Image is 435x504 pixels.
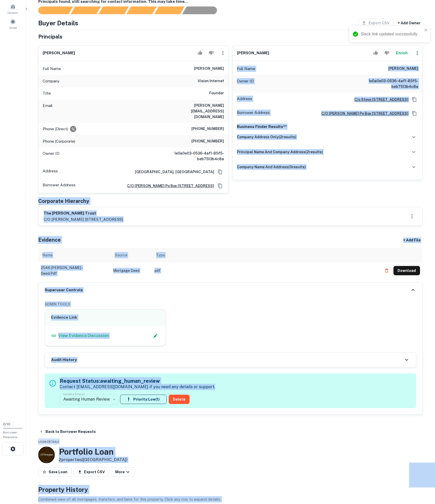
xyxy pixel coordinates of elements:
div: Source [115,252,127,258]
span: 0 / 10 [3,422,10,426]
h6: ADMIN TOOLS [45,301,416,307]
p: Phone (Corporate) [43,138,75,144]
h6: Audit History [51,357,77,363]
h6: [PERSON_NAME] [194,66,224,72]
button: Enrich [393,48,410,58]
div: AI fulfillment process complete. [182,6,223,14]
h6: principal name and company address ( 2 results) [237,149,323,155]
div: Principals found, still searching for contact information. This may take time... [154,6,184,14]
td: pdf [152,262,379,279]
h6: company address only ( 2 results) [237,134,296,140]
div: Requests to not be contacted at this number [70,126,76,132]
button: Copy Address [216,182,224,190]
button: Reject [382,48,391,58]
p: Full Name [43,66,61,72]
a: c/o [PERSON_NAME] po box [STREET_ADDRESS] [317,111,408,116]
td: 2546 [PERSON_NAME] - deed.pdf [38,262,111,279]
a: c/o [PERSON_NAME] po box [STREET_ADDRESS] [123,183,214,189]
button: Accept [196,48,205,58]
a: View Evidence Discussion [51,333,109,339]
div: Principals found, AI now looking for contact information... [126,6,157,14]
h6: [PHONE_NUMBER] [191,138,224,144]
h5: Corporate Hierarchy [38,197,89,205]
p: Phone (Direct) [43,126,68,132]
span: Contacts [8,11,18,15]
h4: Property History [38,485,423,494]
h5: Principals [38,33,63,41]
h6: [PERSON_NAME] [388,66,418,72]
p: Business Finder Results** [237,124,418,130]
iframe: Chat Widget [409,463,435,487]
button: close [424,28,428,33]
h6: [PERSON_NAME][EMAIL_ADDRESS][DOMAIN_NAME] [162,103,224,120]
button: Export CSV [74,467,109,477]
button: Reject [207,48,216,58]
div: Your request is received and processing... [71,6,101,14]
button: More [111,467,135,477]
p: Full Name [237,66,255,72]
div: Documents found, AI parsing details... [98,6,129,14]
p: Contact [EMAIL_ADDRESS][DOMAIN_NAME] if you need any details or support. [60,384,215,390]
button: Copy Address [410,110,418,117]
button: Accept [371,48,380,58]
h6: Founder [209,90,224,96]
button: Save Loan [38,467,72,477]
p: Owner ID [237,78,254,89]
h6: Superuser Controls [45,287,83,293]
h6: vision internet [198,78,224,84]
button: Edit Slack Link [152,332,159,340]
button: Delete file [382,266,391,275]
p: Address [43,168,58,176]
p: Borrower Address [43,182,75,190]
h6: [PERSON_NAME] [43,50,75,56]
h6: [PERSON_NAME] [237,50,269,56]
p: c/o [PERSON_NAME] [STREET_ADDRESS] [44,216,123,223]
p: Owner ID [43,150,59,162]
h6: [PHONE_NUMBER] [191,126,224,132]
label: Update Status [63,392,85,396]
h6: 1e0a0e03-0536-4af1-85f5-beb7513b4c8a [356,78,418,89]
td: Mortgage Deed [111,262,152,279]
p: Combined view of all mortgages, transfers, and liens for this property. Click any row to expand d... [38,496,423,502]
button: Delete [169,395,190,404]
p: View Evidence Discussion [58,333,109,339]
div: Type [156,252,165,258]
th: Source [111,248,152,262]
a: Saved [2,17,24,31]
div: Name [42,252,52,258]
a: C/o Steve [STREET_ADDRESS] [350,97,408,102]
span: Borrower Requests [3,431,18,439]
h6: [GEOGRAPHIC_DATA], [GEOGRAPHIC_DATA] [131,169,214,175]
h6: 1e0a0e03-0536-4af1-85f5-beb7513b4c8a [162,150,224,162]
span: Saved [9,26,17,30]
a: Contacts [2,2,24,16]
h3: Portfolio Loan [59,447,127,457]
p: Company [43,78,59,84]
div: Slack link updated successfully [361,31,423,37]
p: Address [237,96,252,103]
p: Email [43,103,52,120]
p: 2 properties ([GEOGRAPHIC_DATA]) [59,457,127,463]
button: Copy Address [410,96,418,103]
button: Download [393,266,420,275]
div: Awaiting Human Review [60,392,118,407]
h5: Request Status: awaiting_human_review [60,377,215,385]
p: Borrower Address [237,110,270,117]
h4: Buyer Details [38,18,78,28]
div: Sending borrower request to AI... [32,6,71,14]
div: + Add File [394,235,430,245]
span: Loan Details [38,440,59,443]
th: Name [38,248,111,262]
h6: the [PERSON_NAME] trust [44,210,123,216]
div: scrollable content [38,248,423,282]
button: Copy Address [216,168,224,176]
button: Priority:Low(1) [120,395,167,404]
h6: company name and address ( 0 results) [237,164,306,170]
p: Title [43,90,51,96]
